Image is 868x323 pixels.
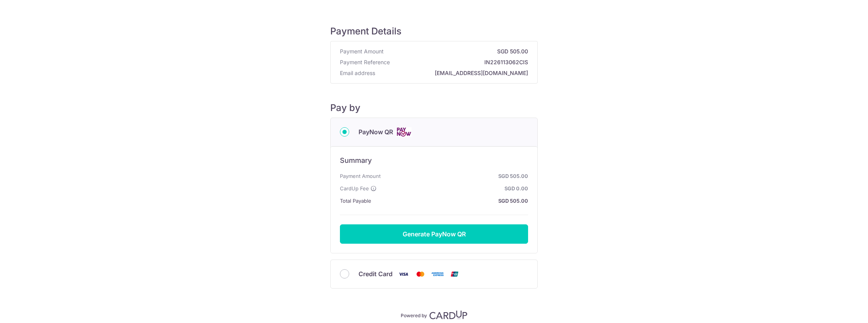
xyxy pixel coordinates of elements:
[396,127,412,137] img: Cards logo
[330,102,538,114] h5: Pay by
[340,69,375,77] span: Email address
[429,310,467,320] img: CardUp
[330,26,538,37] h5: Payment Details
[340,224,528,244] button: Generate PayNow QR
[340,171,381,181] span: Payment Amount
[374,196,528,205] strong: SGD 505.00
[340,48,384,55] span: Payment Amount
[359,127,393,137] span: PayNow QR
[378,69,528,77] strong: [EMAIL_ADDRESS][DOMAIN_NAME]
[413,269,428,279] img: Mastercard
[447,269,462,279] img: Union Pay
[396,269,411,279] img: Visa
[393,58,528,66] strong: IN226113062CIS
[430,269,445,279] img: American Express
[340,58,390,66] span: Payment Reference
[401,311,427,319] p: Powered by
[359,269,393,279] span: Credit Card
[340,127,528,137] div: PayNow QR Cards logo
[384,171,528,181] strong: SGD 505.00
[340,269,528,279] div: Credit Card Visa Mastercard American Express Union Pay
[340,156,528,165] h6: Summary
[340,184,369,193] span: CardUp Fee
[387,48,528,55] strong: SGD 505.00
[380,184,528,193] strong: SGD 0.00
[340,196,371,205] span: Total Payable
